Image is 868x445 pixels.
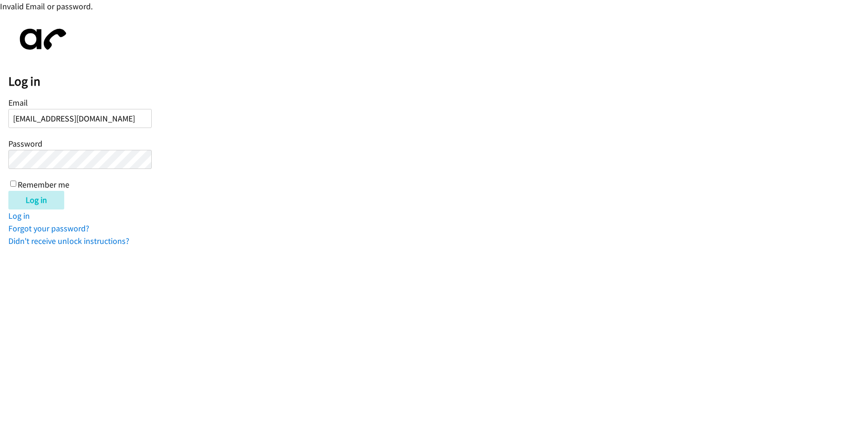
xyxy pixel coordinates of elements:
[8,74,868,89] h2: Log in
[8,97,28,108] label: Email
[8,210,30,221] a: Log in
[8,223,89,234] a: Forgot your password?
[18,179,69,190] label: Remember me
[8,21,74,58] img: aphone-8a226864a2ddd6a5e75d1ebefc011f4aa8f32683c2d82f3fb0802fe031f96514.svg
[8,191,64,209] input: Log in
[8,236,129,246] a: Didn't receive unlock instructions?
[8,138,42,149] label: Password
